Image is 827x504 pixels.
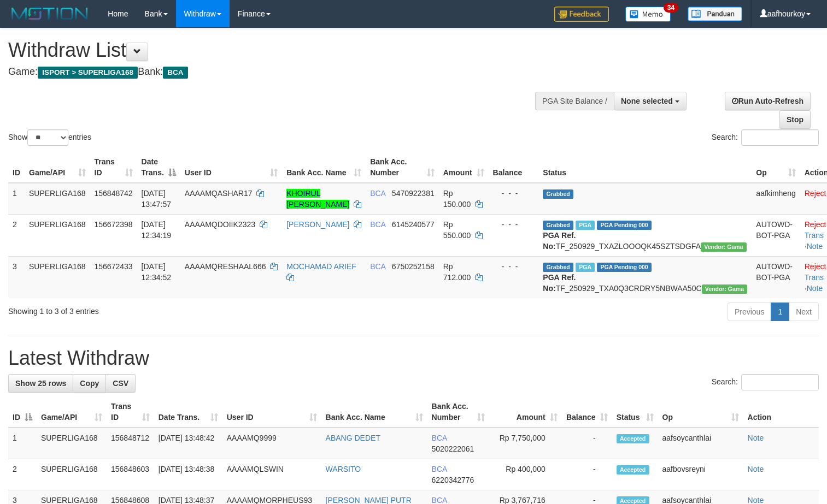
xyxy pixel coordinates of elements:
th: User ID: activate to sort column ascending [180,152,282,183]
td: 2 [8,459,37,490]
div: - - - [493,188,535,199]
td: TF_250929_TXAZLOOOQK45SZTSDGFA [538,214,752,256]
td: SUPERLIGA168 [25,256,90,298]
td: SUPERLIGA168 [37,459,107,490]
span: BCA [432,465,447,473]
th: ID: activate to sort column descending [8,396,37,428]
th: ID [8,152,25,183]
span: Show 25 rows [15,379,66,388]
th: Bank Acc. Name: activate to sort column ascending [282,152,366,183]
div: - - - [493,219,535,230]
label: Show entries [8,129,91,146]
th: Bank Acc. Number: activate to sort column ascending [427,396,490,428]
b: PGA Ref. No: [543,273,576,293]
button: None selected [614,92,687,110]
span: BCA [370,262,385,271]
th: Amount: activate to sort column ascending [489,396,561,428]
th: Status: activate to sort column ascending [612,396,658,428]
span: Copy 6750252158 to clipboard [392,262,435,271]
span: Grabbed [543,221,573,230]
span: CSV [113,379,128,388]
div: Showing 1 to 3 of 3 entries [8,301,336,317]
a: Run Auto-Refresh [725,92,811,110]
td: Rp 7,750,000 [489,428,561,459]
th: Balance [489,152,539,183]
span: BCA [163,67,187,79]
th: Trans ID: activate to sort column ascending [90,152,137,183]
a: Show 25 rows [8,374,73,393]
span: [DATE] 13:47:57 [142,189,172,209]
th: Game/API: activate to sort column ascending [37,396,107,428]
td: 1 [8,428,37,459]
span: AAAAMQASHAR17 [185,189,253,198]
td: 1 [8,183,25,215]
td: 3 [8,256,25,298]
span: Copy [80,379,99,388]
span: Grabbed [543,263,573,272]
td: AUTOWD-BOT-PGA [752,214,800,256]
td: - [562,428,612,459]
td: [DATE] 13:48:38 [154,459,222,490]
label: Search: [712,129,819,146]
span: AAAAMQRESHAAL666 [185,262,266,271]
a: Reject [805,220,826,229]
a: Reject [805,262,826,271]
span: Copy 6145240577 to clipboard [392,220,435,229]
span: [DATE] 12:34:19 [142,220,172,240]
a: WARSITO [326,465,361,473]
a: Note [748,434,764,442]
th: Action [743,396,819,428]
span: Copy 6220342776 to clipboard [432,476,474,484]
td: - [562,459,612,490]
span: PGA Pending [597,263,652,272]
th: Date Trans.: activate to sort column ascending [154,396,222,428]
img: Feedback.jpg [554,7,609,22]
span: Rp 150.000 [443,189,471,209]
span: ISPORT > SUPERLIGA168 [38,67,138,79]
a: Next [789,303,819,321]
span: Accepted [617,434,649,443]
th: Trans ID: activate to sort column ascending [107,396,154,428]
span: 34 [664,3,678,13]
span: BCA [432,434,447,442]
img: Button%20Memo.svg [625,7,671,22]
span: BCA [370,220,385,229]
th: Status [538,152,752,183]
span: Rp 712.000 [443,262,471,282]
a: Previous [728,303,771,321]
td: TF_250929_TXA0Q3CRDRY5NBWAA50C [538,256,752,298]
th: Bank Acc. Number: activate to sort column ascending [366,152,439,183]
h1: Latest Withdraw [8,347,819,369]
a: ABANG DEDET [326,434,380,442]
a: CSV [105,374,136,393]
input: Search: [741,129,819,146]
div: PGA Site Balance / [535,92,614,110]
th: Amount: activate to sort column ascending [439,152,489,183]
span: [DATE] 12:34:52 [142,262,172,282]
span: Grabbed [543,189,573,199]
td: AAAAMQLSWIN [222,459,321,490]
td: Rp 400,000 [489,459,561,490]
td: [DATE] 13:48:42 [154,428,222,459]
td: AUTOWD-BOT-PGA [752,256,800,298]
label: Search: [712,374,819,390]
span: None selected [621,97,673,105]
a: Reject [805,189,826,198]
td: AAAAMQ9999 [222,428,321,459]
a: KHOIRUL [PERSON_NAME] [286,189,349,209]
td: 156848712 [107,428,154,459]
th: Op: activate to sort column ascending [752,152,800,183]
h4: Game: Bank: [8,67,541,78]
span: Vendor URL: https://trx31.1velocity.biz [701,242,747,252]
span: 156672398 [95,220,133,229]
th: Op: activate to sort column ascending [658,396,743,428]
span: PGA Pending [597,221,652,230]
span: 156848742 [95,189,133,198]
th: User ID: activate to sort column ascending [222,396,321,428]
td: 156848603 [107,459,154,490]
a: 1 [771,303,789,321]
a: Note [807,242,823,251]
td: 2 [8,214,25,256]
a: Note [807,284,823,293]
a: [PERSON_NAME] [286,220,349,229]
